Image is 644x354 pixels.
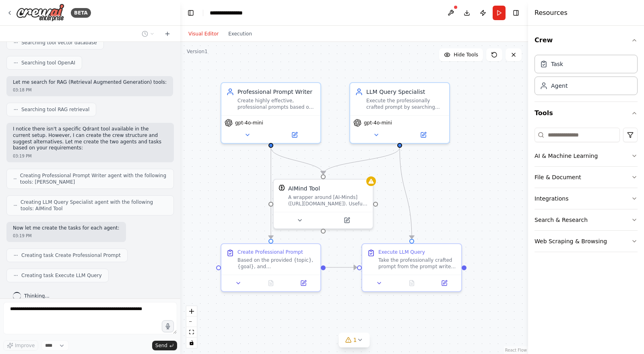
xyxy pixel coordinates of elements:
div: Professional Prompt WriterCreate highly effective, professional prompts based on the given {topic... [221,82,321,144]
div: 03:18 PM [13,87,167,93]
button: Open in side panel [289,278,317,288]
button: Visual Editor [184,29,223,39]
span: Searching tool OpenAI [21,60,75,66]
button: Send [152,341,177,350]
button: No output available [395,278,429,288]
span: Creating Professional Prompt Writer agent with the following tools: [PERSON_NAME] [20,172,167,185]
div: Execute LLM Query [378,249,425,255]
g: Edge from 9c5d2550-1f91-4c39-aec4-5102016db486 to 52e6cd54-f2ac-46e5-a9d8-1ba380294d52 [267,147,275,238]
div: AIMind Tool [288,184,320,193]
button: Open in side panel [324,215,369,225]
span: Creating LLM Query Specialist agent with the following tools: AIMind Tool [21,199,167,212]
button: fit view [186,327,197,337]
div: Based on the provided {topic}, {goal}, and {expected_output}, craft a professional, well-structur... [237,257,316,270]
a: React Flow attribution [505,348,527,352]
button: Hide left sidebar [185,7,196,19]
button: Hide right sidebar [510,7,522,19]
button: Tools [535,102,638,124]
div: Version 1 [187,48,208,55]
div: Take the professionally crafted prompt from the prompt writer and execute it by querying the appr... [378,257,456,270]
div: BETA [71,8,91,18]
div: LLM Query SpecialistExecute the professionally crafted prompt by searching and querying language ... [349,82,450,144]
span: Creating task Execute LLM Query [21,272,102,279]
span: Searching tool vector database [21,39,97,46]
img: AIMindTool [279,184,285,191]
button: Click to speak your automation idea [162,320,174,332]
button: zoom in [186,306,197,317]
g: Edge from a6b1ea19-7ada-4393-bad1-790ea5a7b211 to 489cdfc1-6181-42e7-b6e8-54e6970d8527 [396,147,416,238]
div: Crew [535,52,638,101]
div: Execute the professionally crafted prompt by searching and querying language models to retrieve a... [366,97,444,110]
button: Start a new chat [161,29,174,39]
button: AI & Machine Learning [535,145,638,166]
div: Agent [551,82,568,90]
button: Improve [3,340,38,351]
div: Execute LLM QueryTake the professionally crafted prompt from the prompt writer and execute it by ... [361,243,462,292]
div: 03:19 PM [13,153,167,159]
button: 1 [339,333,370,348]
button: Integrations [535,188,638,209]
span: Thinking... [24,293,50,299]
g: Edge from 52e6cd54-f2ac-46e5-a9d8-1ba380294d52 to 489cdfc1-6181-42e7-b6e8-54e6970d8527 [326,263,357,271]
span: Improve [15,342,35,349]
img: Logo [16,4,64,22]
div: Task [551,60,563,68]
nav: breadcrumb [210,9,250,17]
span: Searching tool RAG retrieval [21,106,89,113]
button: No output available [254,278,288,288]
button: Hide Tools [439,48,483,61]
button: Web Scraping & Browsing [535,231,638,252]
span: Creating task Create Professional Prompt [21,252,121,259]
button: toggle interactivity [186,337,197,348]
p: Now let me create the tasks for each agent: [13,225,120,232]
span: Hide Tools [454,52,478,58]
div: Create Professional PromptBased on the provided {topic}, {goal}, and {expected_output}, craft a p... [221,243,321,292]
div: Tools [535,124,638,259]
button: File & Document [535,167,638,188]
div: Create Professional Prompt [237,249,303,255]
button: Execution [223,29,257,39]
div: Professional Prompt Writer [237,88,316,96]
div: React Flow controls [186,306,197,348]
span: gpt-4o-mini [364,120,392,126]
p: I notice there isn't a specific Qdrant tool available in the current setup. However, I can create... [13,126,167,151]
button: Search & Research [535,209,638,230]
div: Create highly effective, professional prompts based on the given {topic}, {goal}, and {expected_o... [237,97,316,110]
g: Edge from a6b1ea19-7ada-4393-bad1-790ea5a7b211 to c8b7ce46-b6f1-4f4f-85b0-d73589de3464 [319,147,404,174]
span: gpt-4o-mini [235,120,263,126]
div: AIMindToolAIMind ToolA wrapper around [AI-Minds]([URL][DOMAIN_NAME]). Useful for when you need an... [273,179,374,229]
span: 1 [353,336,357,344]
g: Edge from 9c5d2550-1f91-4c39-aec4-5102016db486 to c8b7ce46-b6f1-4f4f-85b0-d73589de3464 [267,147,327,174]
button: Open in side panel [430,278,458,288]
button: Crew [535,29,638,52]
button: Switch to previous chat [138,29,158,39]
div: A wrapper around [AI-Minds]([URL][DOMAIN_NAME]). Useful for when you need answers to questions fr... [288,194,368,207]
span: Send [155,342,167,349]
button: Open in side panel [272,130,317,140]
button: zoom out [186,317,197,327]
button: Open in side panel [400,130,446,140]
div: 03:19 PM [13,233,120,239]
div: LLM Query Specialist [366,88,444,96]
h4: Resources [535,8,568,18]
p: Let me search for RAG (Retrieval Augmented Generation) tools: [13,79,167,86]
